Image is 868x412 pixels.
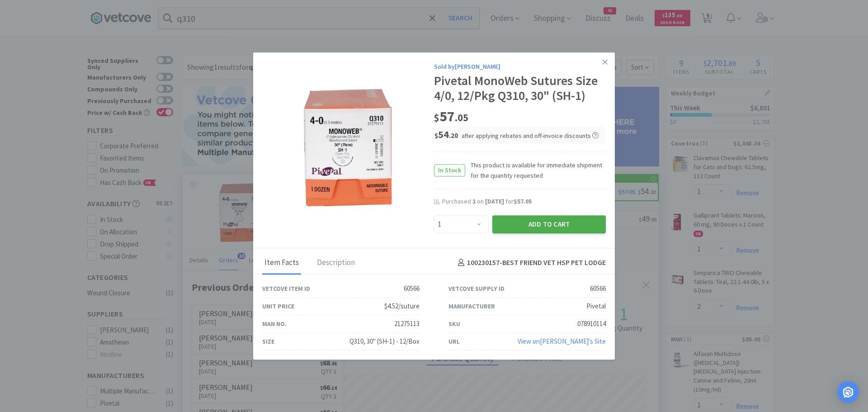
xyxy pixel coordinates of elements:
span: 57 [434,107,468,125]
span: . 20 [449,131,458,140]
button: Add to Cart [492,215,606,233]
div: 60566 [590,283,606,294]
a: View on[PERSON_NAME]'s Site [518,337,606,346]
div: Sold by [PERSON_NAME] [434,62,606,71]
span: . 05 [455,111,468,124]
div: $4.52/suture [384,301,420,312]
div: Manufacturer [448,301,495,311]
div: Item Facts [262,252,301,275]
span: 54 [434,128,458,141]
h4: 100230157 - BEST FRIEND VET HSP PET LODGE [454,257,606,269]
div: Description [315,252,357,275]
span: $57.05 [514,197,532,205]
div: Pivetal [586,301,606,312]
div: 60566 [404,283,420,294]
div: Purchased on for [442,197,606,206]
span: 1 [472,197,476,205]
div: Vetcove Item ID [262,284,310,294]
div: Q310, 30" (SH-1) - 12/Box [349,336,420,347]
span: after applying rebates and off-invoice discounts [462,132,599,140]
span: In Stock [434,165,465,176]
div: 078910114 [577,318,606,329]
span: [DATE] [485,197,504,205]
div: Man No. [262,319,287,329]
span: $ [434,111,439,124]
span: This product is available for immediate shipment for the quantity requested [465,161,606,181]
div: Pivetal MonoWeb Sutures Size 4/0, 12/Pkg Q310, 30" (SH-1) [434,73,606,104]
span: $ [434,131,438,140]
div: Open Intercom Messenger [837,381,859,403]
div: SKU [448,319,460,329]
div: 21275113 [394,318,420,329]
img: f1268b2a855c4a03882c51d3f94e1af6_60566.jpeg [289,89,407,206]
div: Size [262,336,274,346]
div: URL [448,336,460,346]
div: Vetcove Supply ID [448,284,505,294]
div: Unit Price [262,301,294,311]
